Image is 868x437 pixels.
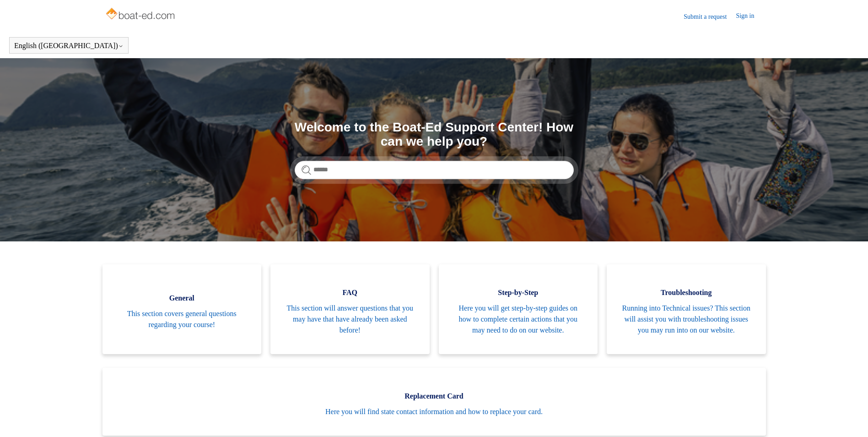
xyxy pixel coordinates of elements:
span: Replacement Card [116,391,752,402]
span: This section covers general questions regarding your course! [116,308,248,330]
span: Step-by-Step [453,287,584,298]
span: Here you will find state contact information and how to replace your card. [116,406,752,417]
span: General [116,293,248,304]
div: Live chat [837,406,861,430]
a: FAQ This section will answer questions that you may have that have already been asked before! [270,264,430,354]
a: Submit a request [684,12,736,22]
input: Search [295,161,574,179]
a: Step-by-Step Here you will get step-by-step guides on how to complete certain actions that you ma... [439,264,598,354]
button: English ([GEOGRAPHIC_DATA]) [14,42,124,50]
a: Replacement Card Here you will find state contact information and how to replace your card. [102,368,766,436]
a: General This section covers general questions regarding your course! [102,264,262,354]
span: Troubleshooting [620,287,752,298]
h1: Welcome to the Boat-Ed Support Center! How can we help you? [295,120,574,149]
span: FAQ [284,287,416,298]
span: Running into Technical issues? This section will assist you with troubleshooting issues you may r... [620,303,752,336]
span: Here you will get step-by-step guides on how to complete certain actions that you may need to do ... [453,303,584,336]
img: Boat-Ed Help Center home page [105,5,178,24]
a: Troubleshooting Running into Technical issues? This section will assist you with troubleshooting ... [607,264,766,354]
a: Sign in [736,11,763,22]
span: This section will answer questions that you may have that have already been asked before! [284,303,416,336]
